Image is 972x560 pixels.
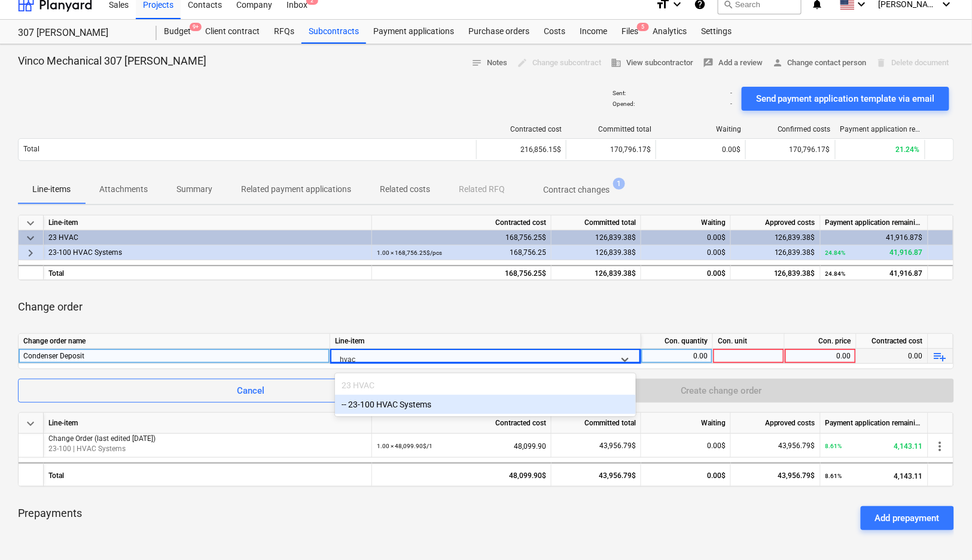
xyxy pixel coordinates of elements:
[661,125,741,133] div: Waiting
[471,56,507,70] span: Notes
[571,125,651,133] div: Committed total
[551,413,641,434] div: Committed total
[23,144,39,154] p: Total
[722,145,741,154] span: 0.00$
[637,23,649,31] span: 5
[267,20,301,44] a: RFQs
[335,395,636,414] div: -- 23-100 HVAC Systems
[48,444,367,454] p: 23-100 | HVAC Systems
[790,349,851,364] div: 0.00
[857,349,928,364] div: 0.00
[335,376,636,395] div: 23 HVAC
[703,57,714,68] span: rate_review
[366,20,461,44] div: Payment applications
[775,248,815,257] span: 126,839.38$
[551,215,641,230] div: Committed total
[731,413,821,434] div: Approved costs
[772,56,867,70] span: Change contact person
[713,334,785,349] div: Con. unit
[646,349,708,364] div: 0.00
[751,125,831,133] div: Confirmed costs
[44,265,372,280] div: Total
[611,57,621,68] span: business
[933,349,947,364] span: playlist_add
[372,265,551,280] div: 168,756.25$
[641,265,731,280] div: 0.00$
[377,249,442,256] small: 1.00 × 168,756.25$ / pcs
[933,439,947,454] span: more_vert
[825,266,923,281] div: 41,916.87
[482,125,562,133] div: Contracted cost
[730,89,732,97] p: -
[377,245,546,260] div: 168,756.25
[779,442,815,450] span: 43,956.79$
[467,54,512,72] button: Notes
[613,100,635,108] p: Opened :
[461,20,537,44] a: Purchase orders
[176,183,212,196] p: Summary
[372,462,551,486] div: 48,099.90$
[44,413,372,434] div: Line-item
[641,230,731,245] div: 0.00$
[377,434,546,458] div: 48,099.90
[731,265,821,280] div: 126,839.38$
[23,246,38,260] span: keyboard_arrow_right
[825,443,842,449] small: 8.61%
[18,506,82,530] p: Prepayments
[18,27,142,39] div: 307 [PERSON_NAME]
[742,87,949,111] button: Send payment application template via email
[707,248,726,257] span: 0.00$
[23,416,38,431] span: keyboard_arrow_down
[377,443,432,449] small: 1.00 × 48,099.90$ / 1
[606,54,698,72] button: View subcontractor
[611,56,693,70] span: View subcontractor
[551,265,641,280] div: 126,839.38$
[694,20,739,44] a: Settings
[641,215,731,230] div: Waiting
[48,245,367,260] div: 23-100 HVAC Systems
[861,506,954,530] button: Add prepayment
[18,54,206,68] p: Vinco Mechanical 307 [PERSON_NAME]
[731,462,821,486] div: 43,956.79$
[896,145,920,154] span: 21.24%
[840,125,921,133] div: Payment application remaining
[825,464,923,488] div: 4,143.11
[698,54,767,72] button: Add a review
[23,349,325,363] div: Condenser Deposit
[599,442,636,450] span: 43,956.79$
[18,379,484,403] button: Cancel
[857,334,928,349] div: Contracted cost
[912,503,972,560] iframe: Chat Widget
[471,57,482,68] span: notes
[614,20,645,44] a: Files5
[707,442,726,450] span: 0.00$
[551,462,641,486] div: 43,956.79$
[543,184,610,196] p: Contract changes
[44,215,372,230] div: Line-item
[825,434,923,458] div: 4,143.11
[825,249,846,256] small: 24.84%
[330,334,641,349] div: Line-item
[821,215,928,230] div: Payment application remaining
[825,473,842,479] small: 8.61%
[645,20,694,44] a: Analytics
[241,183,351,196] p: Related payment applications
[731,230,821,245] div: 126,839.38$
[703,56,763,70] span: Add a review
[785,334,857,349] div: Con. price
[821,230,928,245] div: 41,916.87$
[614,20,645,44] div: Files
[595,248,636,257] span: 126,839.38$
[610,145,651,154] span: 170,796.17$
[19,334,330,349] div: Change order name
[198,20,267,44] a: Client contract
[767,54,872,72] button: Change contact person
[380,183,430,196] p: Related costs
